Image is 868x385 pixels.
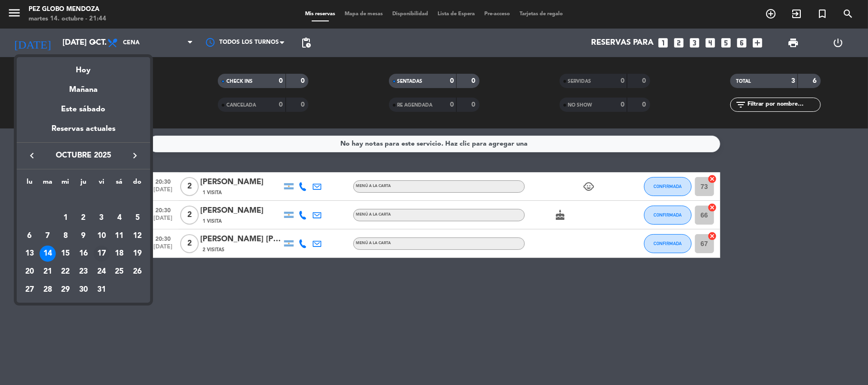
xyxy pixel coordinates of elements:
[111,209,129,227] td: 4 de octubre de 2025
[92,263,111,281] td: 24 de octubre de 2025
[56,209,74,227] td: 1 de octubre de 2025
[111,246,127,262] div: 18
[40,228,56,244] div: 7
[111,177,129,191] th: sábado
[57,264,73,280] div: 22
[39,177,57,191] th: martes
[21,246,38,262] div: 13
[21,264,38,280] div: 20
[129,150,141,161] i: keyboard_arrow_right
[111,245,129,263] td: 18 de octubre de 2025
[93,228,110,244] div: 10
[56,177,74,191] th: miércoles
[17,96,150,123] div: Este sábado
[20,227,39,245] td: 6 de octubre de 2025
[129,264,145,280] div: 26
[92,227,111,245] td: 10 de octubre de 2025
[128,245,146,263] td: 19 de octubre de 2025
[93,282,110,298] div: 31
[75,246,92,262] div: 16
[57,228,73,244] div: 8
[20,191,146,209] td: OCT.
[21,228,38,244] div: 6
[75,228,92,244] div: 9
[57,210,73,226] div: 1
[74,177,92,191] th: jueves
[56,263,74,281] td: 22 de octubre de 2025
[57,282,73,298] div: 29
[129,210,145,226] div: 5
[74,209,92,227] td: 2 de octubre de 2025
[74,245,92,263] td: 16 de octubre de 2025
[23,149,41,162] button: keyboard_arrow_left
[128,209,146,227] td: 5 de octubre de 2025
[128,227,146,245] td: 12 de octubre de 2025
[40,246,56,262] div: 14
[39,263,57,281] td: 21 de octubre de 2025
[41,149,126,162] span: octubre 2025
[93,264,110,280] div: 24
[75,282,92,298] div: 30
[17,77,150,96] div: Mañana
[17,57,150,77] div: Hoy
[111,263,129,281] td: 25 de octubre de 2025
[128,263,146,281] td: 26 de octubre de 2025
[39,281,57,299] td: 28 de octubre de 2025
[92,281,111,299] td: 31 de octubre de 2025
[20,177,39,191] th: lunes
[75,264,92,280] div: 23
[128,177,146,191] th: domingo
[57,246,73,262] div: 15
[92,245,111,263] td: 17 de octubre de 2025
[21,282,38,298] div: 27
[17,123,150,142] div: Reservas actuales
[111,228,127,244] div: 11
[126,149,143,162] button: keyboard_arrow_right
[93,210,110,226] div: 3
[20,245,39,263] td: 13 de octubre de 2025
[56,245,74,263] td: 15 de octubre de 2025
[74,281,92,299] td: 30 de octubre de 2025
[111,210,127,226] div: 4
[39,245,57,263] td: 14 de octubre de 2025
[75,210,92,226] div: 2
[20,263,39,281] td: 20 de octubre de 2025
[26,150,38,161] i: keyboard_arrow_left
[74,227,92,245] td: 9 de octubre de 2025
[129,228,145,244] div: 12
[20,281,39,299] td: 27 de octubre de 2025
[92,177,111,191] th: viernes
[92,209,111,227] td: 3 de octubre de 2025
[111,227,129,245] td: 11 de octubre de 2025
[40,282,56,298] div: 28
[56,281,74,299] td: 29 de octubre de 2025
[111,264,127,280] div: 25
[129,246,145,262] div: 19
[93,246,110,262] div: 17
[56,227,74,245] td: 8 de octubre de 2025
[40,264,56,280] div: 21
[74,263,92,281] td: 23 de octubre de 2025
[39,227,57,245] td: 7 de octubre de 2025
